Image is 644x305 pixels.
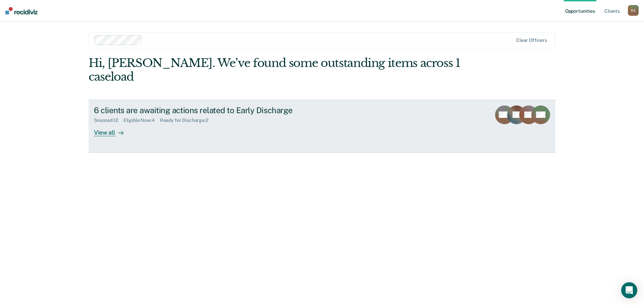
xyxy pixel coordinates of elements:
a: 6 clients are awaiting actions related to Early DischargeSnoozed:12Eligible Now:4Ready for Discha... [89,100,555,153]
div: View all [94,123,131,136]
img: Recidiviz [5,7,38,14]
div: Open Intercom Messenger [621,282,637,298]
button: KE [628,5,639,16]
div: 6 clients are awaiting actions related to Early Discharge [94,105,329,115]
div: Clear officers [516,37,547,43]
div: Hi, [PERSON_NAME]. We’ve found some outstanding items across 1 caseload [89,56,462,84]
div: Ready for Discharge : 2 [160,118,214,123]
div: Snoozed : 12 [94,118,123,123]
div: K E [628,5,639,16]
div: Eligible Now : 4 [123,118,160,123]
